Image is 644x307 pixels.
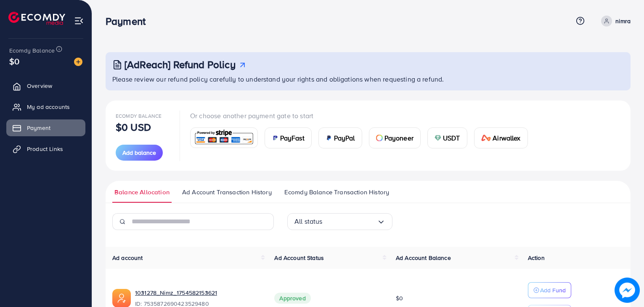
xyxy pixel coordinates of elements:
p: Add Fund [540,285,566,295]
p: nimra [615,16,631,26]
a: cardUSDT [427,127,467,148]
a: My ad accounts [6,98,85,115]
span: All status [294,215,323,228]
span: Product Links [27,145,63,153]
span: USDT [443,133,460,143]
span: Approved [274,293,310,304]
img: card [193,129,255,147]
a: cardPayPal [318,127,362,148]
img: logo [8,12,65,25]
button: Add Fund [528,282,571,298]
p: Or choose another payment gate to start [190,111,535,121]
p: $0 USD [116,122,151,132]
a: nimra [598,16,631,26]
span: Ecomdy Balance [9,46,55,55]
span: Ecomdy Balance Transaction History [284,188,389,197]
span: Ad Account Status [274,254,324,262]
a: cardPayFast [265,127,312,148]
img: card [481,135,491,141]
span: Ecomdy Balance [116,112,162,119]
a: card [190,127,258,148]
span: Action [528,254,545,262]
a: Overview [6,77,85,94]
img: image [615,278,639,302]
span: My ad accounts [27,103,70,111]
button: Add balance [116,145,163,161]
a: Payment [6,119,85,136]
input: Search for option [323,215,377,228]
span: Ad Account Balance [396,254,451,262]
p: Please review our refund policy carefully to understand your rights and obligations when requesti... [112,74,625,84]
img: image [74,58,82,66]
a: cardAirwallex [474,127,528,148]
h3: [AdReach] Refund Policy [125,58,236,71]
img: card [376,135,383,141]
span: $0 [9,55,19,67]
img: card [272,135,278,141]
span: Airwallex [493,133,520,143]
span: Overview [27,82,52,90]
span: Ad Account Transaction History [182,188,272,197]
a: 1031278_Nimz_1754582153621 [135,288,217,297]
span: Add balance [122,148,156,157]
span: Ad account [112,254,143,262]
img: menu [74,16,84,26]
span: Balance Allocation [114,188,170,197]
h3: Payment [106,15,152,27]
img: card [326,135,332,141]
span: PayPal [334,133,355,143]
a: Product Links [6,140,85,157]
div: Search for option [287,213,392,230]
a: cardPayoneer [369,127,421,148]
img: card [435,135,441,141]
span: Payoneer [384,133,413,143]
span: Payment [27,124,50,132]
span: PayFast [280,133,305,143]
span: $0 [396,294,403,302]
